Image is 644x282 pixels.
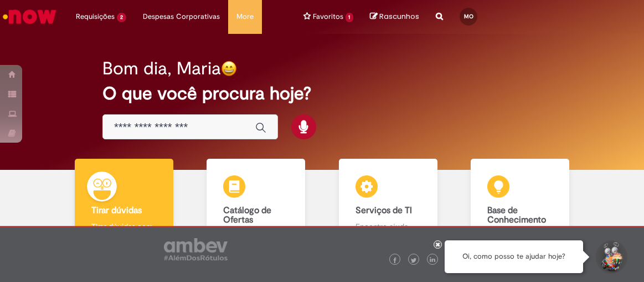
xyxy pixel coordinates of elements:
h2: O que você procura hoje? [102,84,542,103]
img: logo_footer_ambev_rotulo_gray.png [164,238,228,260]
img: happy-face.png [221,61,237,77]
span: 2 [117,13,126,22]
img: logo_footer_twitter.png [411,258,416,263]
a: Base de Conhecimento Consulte e aprenda [454,159,586,266]
b: Serviços de TI [356,205,412,216]
div: Oi, como posso te ajudar hoje? [445,240,583,273]
img: logo_footer_linkedin.png [430,257,435,264]
span: Favoritos [313,11,343,22]
span: Despesas Corporativas [143,11,220,22]
span: 1 [346,13,354,22]
span: MO [464,13,473,20]
p: Tirar dúvidas com Lupi Assist e Gen Ai [91,221,157,254]
a: Tirar dúvidas Tirar dúvidas com Lupi Assist e Gen Ai [58,159,190,266]
a: No momento, sua lista de rascunhos tem 0 Itens [370,11,419,22]
a: Catálogo de Ofertas Abra uma solicitação [190,159,322,266]
button: Iniciar Conversa de Suporte [594,240,627,274]
a: Serviços de TI Encontre ajuda [322,159,454,266]
span: Requisições [76,11,115,22]
img: ServiceNow [1,6,58,28]
b: Tirar dúvidas [91,205,142,216]
p: Encontre ajuda [356,221,421,232]
span: More [236,11,254,22]
h2: Bom dia, Maria [102,59,221,78]
b: Catálogo de Ofertas [223,205,271,226]
b: Base de Conhecimento [487,205,546,226]
img: logo_footer_facebook.png [392,258,398,263]
span: Rascunhos [379,11,419,22]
